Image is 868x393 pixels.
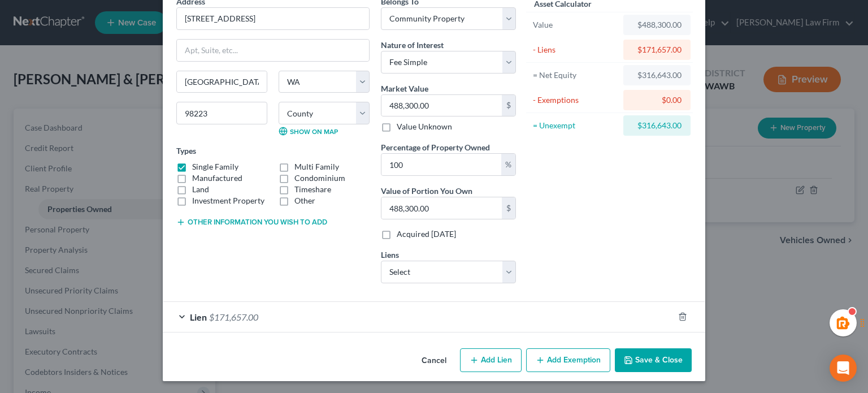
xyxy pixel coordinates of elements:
input: Apt, Suite, etc... [177,40,369,61]
div: - Liens [533,44,618,55]
div: $316,643.00 [632,70,682,81]
a: Show on Map [279,127,338,136]
label: Single Family [192,161,238,172]
label: Market Value [381,83,428,94]
button: Add Exemption [526,348,610,372]
input: Enter city... [177,71,267,93]
label: Value of Portion You Own [381,185,472,197]
div: $0.00 [632,94,682,106]
label: Multi Family [294,161,339,172]
label: Liens [381,249,399,261]
span: Lien [190,312,207,322]
div: - Exemptions [533,94,618,106]
div: = Net Equity [533,70,618,81]
label: Manufactured [192,172,242,184]
span: $171,657.00 [209,312,258,322]
button: Cancel [413,349,455,372]
label: Acquired [DATE] [397,228,456,240]
div: Value [533,19,618,31]
label: Land [192,184,209,195]
label: Other [294,195,315,206]
div: % [501,154,515,175]
div: $488,300.00 [632,19,682,31]
label: Condominium [294,172,345,184]
button: Add Lien [460,348,522,372]
label: Timeshare [294,184,331,195]
div: $171,657.00 [632,44,682,55]
input: 0.00 [381,197,502,219]
button: Other information you wish to add [176,218,327,227]
label: Investment Property [192,195,264,206]
input: 0.00 [381,95,502,116]
div: $ [502,197,515,219]
button: Save & Close [615,348,692,372]
label: Types [176,145,196,157]
input: 0.00 [381,154,501,175]
div: $ [502,95,515,116]
div: = Unexempt [533,120,618,131]
input: Enter zip... [176,102,267,124]
input: Enter address... [177,8,369,29]
label: Percentage of Property Owned [381,141,490,153]
label: Nature of Interest [381,39,444,51]
div: $316,643.00 [632,120,682,131]
label: Value Unknown [397,121,452,132]
div: Open Intercom Messenger [830,355,857,382]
